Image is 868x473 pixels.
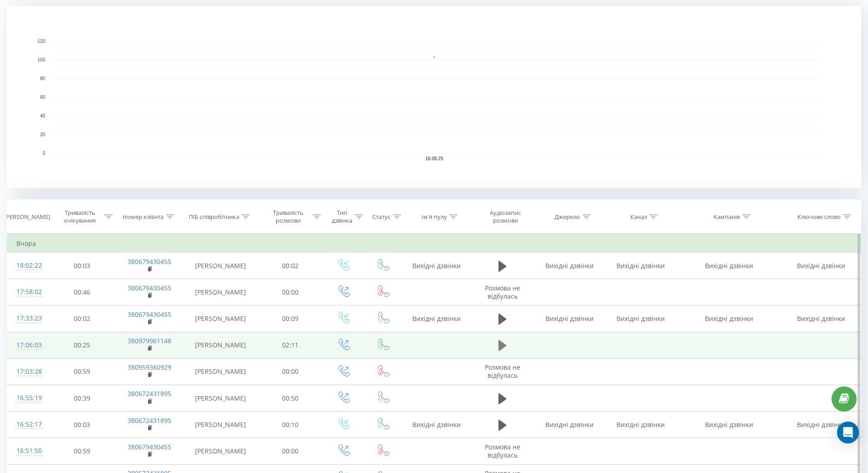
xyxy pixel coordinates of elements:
div: Кампанія [714,213,740,221]
text: 20 [40,132,46,137]
a: 380679430455 [128,284,171,292]
td: 00:02 [257,253,324,279]
svg: A chart. [7,6,861,188]
text: 0 [42,151,45,156]
div: Тривалість очікування [57,209,103,224]
span: Розмова не відбулась [485,363,520,380]
td: Вихідні дзвінки [676,412,781,438]
td: 00:02 [49,305,115,332]
div: Канал [630,213,647,221]
text: 40 [40,113,46,118]
div: Ім'я пулу [421,213,447,221]
td: Вихідні дзвінки [402,253,471,279]
text: 18.08.25 [426,156,443,161]
td: 00:25 [49,332,115,358]
text: 100 [37,57,45,62]
td: Вихідні дзвінки [534,412,605,438]
div: 18:02:22 [16,257,40,275]
td: 00:46 [49,279,115,305]
span: Розмова не відбулась [485,284,520,300]
td: Вихідні дзвінки [781,253,861,279]
td: Вчора [7,234,861,253]
td: [PERSON_NAME] [184,305,257,332]
text: 60 [40,95,46,100]
td: [PERSON_NAME] [184,279,257,305]
div: [PERSON_NAME] [4,213,50,221]
td: Вихідні дзвінки [676,253,781,279]
td: Вихідні дзвінки [676,305,781,332]
td: 00:59 [49,438,115,464]
div: Тривалість розмови [266,209,311,224]
td: [PERSON_NAME] [184,358,257,385]
div: Статус [372,213,390,221]
a: 380679430455 [128,310,171,319]
div: 17:06:03 [16,336,40,354]
div: 17:33:23 [16,310,40,327]
span: Розмова не відбулась [485,442,520,459]
td: Вихідні дзвінки [781,305,861,332]
a: 380679430455 [128,257,171,266]
div: Open Intercom Messenger [837,422,859,443]
div: Аудіозапис розмови [479,209,532,224]
a: 380979961148 [128,336,171,345]
div: 17:03:28 [16,363,40,381]
td: 02:11 [257,332,324,358]
div: Джерело [555,213,580,221]
td: 00:39 [49,385,115,412]
td: Вихідні дзвінки [534,253,605,279]
div: ПІБ співробітника [189,213,239,221]
a: 380672431895 [128,416,171,425]
td: [PERSON_NAME] [184,332,257,358]
a: 380679430455 [128,442,171,451]
text: 120 [37,39,45,44]
td: [PERSON_NAME] [184,438,257,464]
td: Вихідні дзвінки [781,412,861,438]
td: Вихідні дзвінки [402,305,471,332]
td: 00:03 [49,412,115,438]
a: 380959360929 [128,363,171,371]
div: Номер клієнта [123,213,164,221]
text: 80 [40,76,46,81]
div: 16:55:19 [16,389,40,407]
div: 17:58:02 [16,283,40,301]
div: 16:52:17 [16,416,40,433]
td: 00:50 [257,385,324,412]
td: Вихідні дзвінки [605,412,676,438]
td: Вихідні дзвінки [534,305,605,332]
td: Вихідні дзвінки [402,412,471,438]
a: 380672431895 [128,389,171,398]
div: Тип дзвінка [331,209,353,224]
td: Вихідні дзвінки [605,305,676,332]
td: 00:00 [257,358,324,385]
td: [PERSON_NAME] [184,385,257,412]
td: 00:03 [49,253,115,279]
td: 00:00 [257,438,324,464]
td: [PERSON_NAME] [184,253,257,279]
td: Вихідні дзвінки [605,253,676,279]
td: 00:09 [257,305,324,332]
td: 00:10 [257,412,324,438]
td: 00:59 [49,358,115,385]
div: Ключове слово [797,213,841,221]
td: 00:00 [257,279,324,305]
div: 16:51:50 [16,442,40,460]
td: [PERSON_NAME] [184,412,257,438]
